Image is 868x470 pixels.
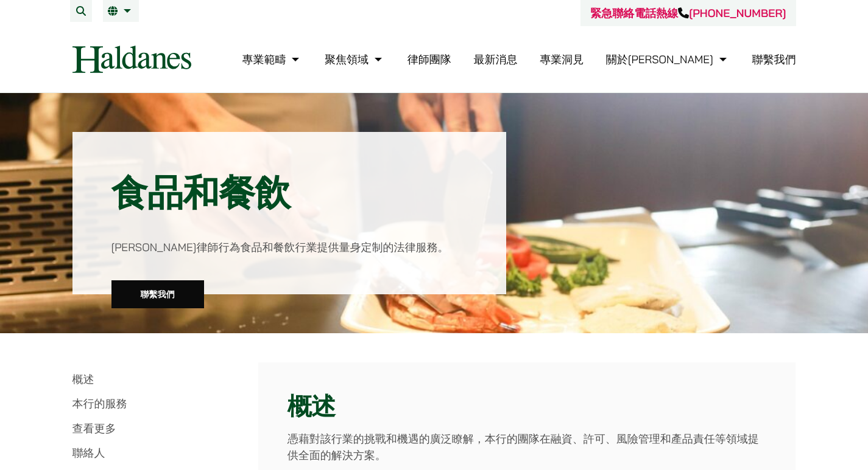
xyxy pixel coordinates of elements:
a: 緊急聯絡電話熱線[PHONE_NUMBER] [590,6,786,20]
a: 聯繫我們 [752,52,796,66]
a: 關於何敦 [606,52,730,66]
a: 本行的服務 [72,396,127,410]
a: 專業洞見 [540,52,584,66]
h2: 概述 [288,392,766,421]
h1: 食品和餐飲 [111,171,468,215]
p: 憑藉對該行業的挑戰和機遇的廣泛瞭解，本行的團隊在融資、許可、風險管理和產品責任等領域提供全面的解決方案。 [288,430,766,463]
a: 繁 [108,6,134,16]
img: Logo of Haldanes [72,46,191,73]
a: 專業範疇 [242,52,302,66]
a: 概述 [72,372,94,386]
a: 聚焦領域 [325,52,385,66]
a: 查看更多 [72,421,116,435]
p: [PERSON_NAME]律師行為食品和餐飲行業提供量身定制的法律服務。 [111,239,468,255]
a: 律師團隊 [408,52,451,66]
a: 最新消息 [473,52,517,66]
a: 聯絡人 [72,446,105,460]
a: 聯繫我們 [111,280,204,308]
